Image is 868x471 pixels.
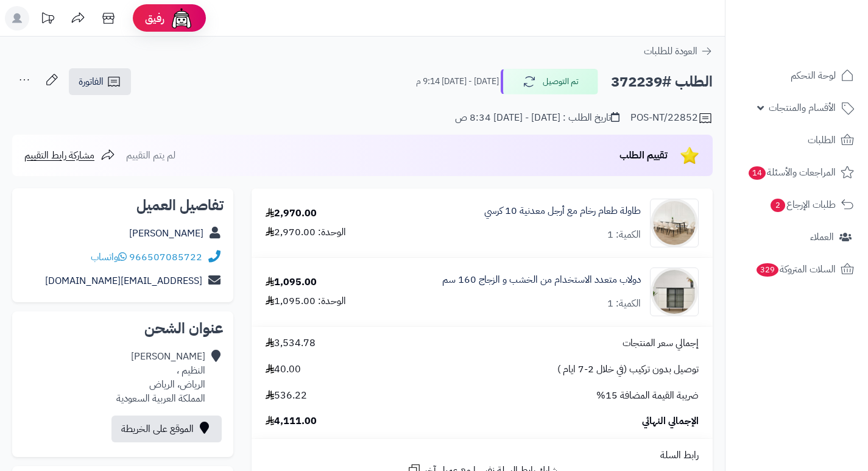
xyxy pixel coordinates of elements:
[808,132,836,149] span: الطلبات
[749,166,766,180] span: 14
[91,250,127,264] a: واتساب
[266,207,317,221] div: 2,970.00
[644,44,713,58] a: العودة للطلبات
[266,336,316,350] span: 3,534.78
[611,69,713,94] h2: الطلب #372239
[607,297,641,311] div: الكمية: 1
[442,273,641,287] a: دولاب متعدد الاستخدام من الخشب و الزجاج 160 سم
[266,363,301,377] span: 40.00
[651,199,698,247] img: 1752911013-1-90x90.jpg
[129,226,203,241] a: [PERSON_NAME]
[24,148,94,163] span: مشاركة رابط التقييم
[756,263,778,277] span: 329
[810,228,834,246] span: العملاء
[733,255,861,284] a: السلات المتروكة329
[755,261,836,278] span: السلات المتروكة
[111,416,222,442] a: الموقع على الخريطة
[416,76,499,88] small: [DATE] - [DATE] 9:14 م
[733,158,861,187] a: المراجعات والأسئلة14
[69,68,131,95] a: الفاتورة
[32,6,63,34] a: تحديثات المنصة
[129,250,202,264] a: 966507085722
[596,389,699,403] span: ضريبة القيمة المضافة 15%
[266,294,346,308] div: الوحدة: 1,095.00
[791,67,836,84] span: لوحة التحكم
[484,204,641,218] a: طاولة طعام رخام مع أرجل معدنية 10 كرسي
[266,414,317,428] span: 4,111.00
[733,222,861,252] a: العملاء
[256,448,708,462] div: رابط السلة
[785,27,856,53] img: logo-2.png
[266,225,346,239] div: الوحدة: 2,970.00
[266,389,307,403] span: 536.22
[266,275,317,289] div: 1,095.00
[45,274,202,288] a: [EMAIL_ADDRESS][DOMAIN_NAME]
[169,6,194,30] img: ai-face.png
[642,414,699,428] span: الإجمالي النهائي
[116,350,205,405] div: [PERSON_NAME] النظيم ، الرياض، الرياض المملكة العربية السعودية
[769,99,836,116] span: الأقسام والمنتجات
[607,228,641,242] div: الكمية: 1
[623,336,699,350] span: إجمالي سعر المنتجات
[771,199,786,213] span: 2
[22,321,224,336] h2: عنوان الشحن
[22,198,224,213] h2: تفاصيل العميل
[557,363,699,377] span: توصيل بدون تركيب (في خلال 2-7 ايام )
[126,148,175,163] span: لم يتم التقييم
[630,111,713,126] div: POS-NT/22852
[644,44,697,58] span: العودة للطلبات
[619,148,668,163] span: تقييم الطلب
[733,190,861,219] a: طلبات الإرجاع2
[733,61,861,90] a: لوحة التحكم
[769,196,836,213] span: طلبات الإرجاع
[79,74,104,89] span: الفاتورة
[651,267,698,316] img: 1753346813-1-90x90.jpg
[145,11,164,26] span: رفيق
[24,148,115,163] a: مشاركة رابط التقييم
[455,111,619,125] div: تاريخ الطلب : [DATE] - [DATE] 8:34 ص
[733,126,861,155] a: الطلبات
[747,164,836,181] span: المراجعات والأسئلة
[501,69,598,94] button: تم التوصيل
